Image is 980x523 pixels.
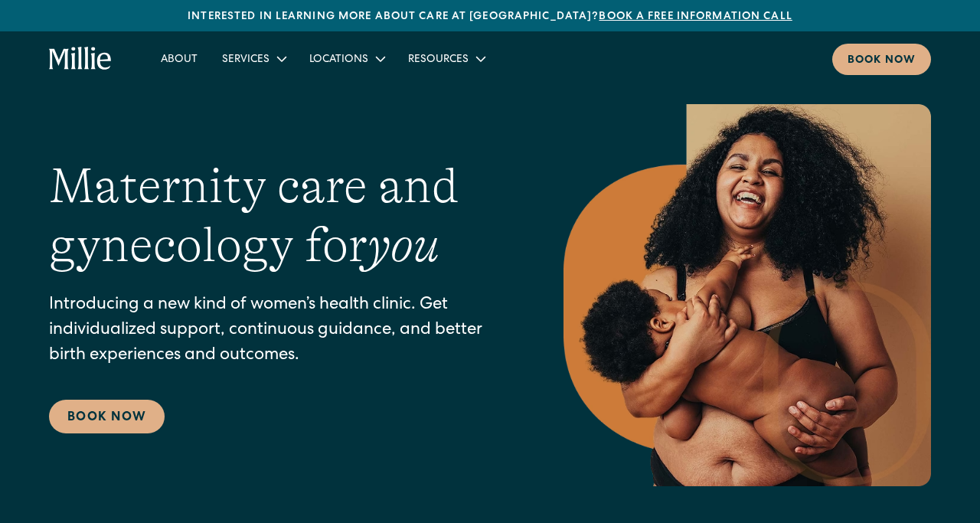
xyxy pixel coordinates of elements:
h1: Maternity care and gynecology for [49,157,502,275]
em: you [367,217,439,273]
div: Services [222,52,269,68]
a: Book a free information call [599,11,792,22]
div: Resources [408,52,469,68]
div: Resources [396,46,496,71]
img: Smiling mother with her baby in arms, celebrating body positivity and the nurturing bond of postp... [563,104,931,486]
div: Locations [309,52,368,68]
p: Introducing a new kind of women’s health clinic. Get individualized support, continuous guidance,... [49,293,502,369]
a: home [49,47,112,71]
a: Book now [832,44,931,75]
a: Book Now [49,400,165,433]
div: Services [210,46,297,71]
div: Book now [848,53,916,69]
a: About [149,46,210,71]
div: Locations [297,46,396,71]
